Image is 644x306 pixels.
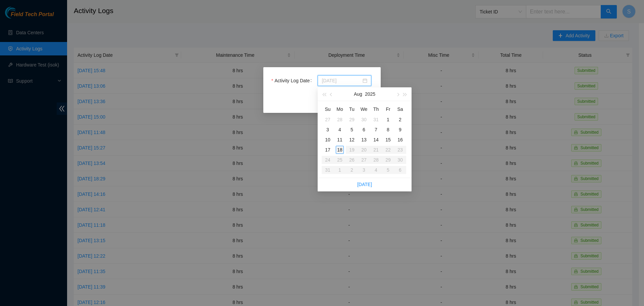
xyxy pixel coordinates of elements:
td: 2025-07-31 [370,115,382,125]
td: 2025-08-13 [358,135,370,145]
td: 2025-08-11 [334,135,346,145]
td: 2025-08-08 [382,125,394,135]
th: Th [370,104,382,115]
button: Aug [354,87,362,101]
div: 28 [336,116,344,124]
div: 1 [384,116,392,124]
div: 2 [396,116,404,124]
th: Mo [334,104,346,115]
div: 12 [348,136,356,144]
div: 8 [384,126,392,134]
div: 11 [336,136,344,144]
div: 14 [372,136,380,144]
td: 2025-08-12 [346,135,358,145]
td: 2025-08-16 [394,135,406,145]
div: 9 [396,126,404,134]
td: 2025-08-03 [322,125,334,135]
div: 16 [396,136,404,144]
th: Tu [346,104,358,115]
div: 30 [360,116,368,124]
td: 2025-08-15 [382,135,394,145]
label: Activity Log Date [271,75,314,86]
div: 31 [372,116,380,124]
div: 10 [324,136,332,144]
td: 2025-08-14 [370,135,382,145]
th: Fr [382,104,394,115]
input: Activity Log Date [322,77,361,84]
th: Sa [394,104,406,115]
td: 2025-08-06 [358,125,370,135]
td: 2025-07-28 [334,115,346,125]
div: 29 [348,116,356,124]
td: 2025-08-05 [346,125,358,135]
div: 6 [360,126,368,134]
td: 2025-08-18 [334,145,346,155]
div: 15 [384,136,392,144]
div: 13 [360,136,368,144]
div: 5 [348,126,356,134]
td: 2025-08-01 [382,115,394,125]
td: 2025-07-29 [346,115,358,125]
td: 2025-08-07 [370,125,382,135]
div: 7 [372,126,380,134]
div: 4 [336,126,344,134]
div: 18 [336,146,344,154]
a: [DATE] [357,182,372,187]
div: 17 [324,146,332,154]
button: 2025 [365,87,375,101]
td: 2025-08-09 [394,125,406,135]
td: 2025-08-17 [322,145,334,155]
td: 2025-07-27 [322,115,334,125]
div: 27 [324,116,332,124]
td: 2025-07-30 [358,115,370,125]
td: 2025-08-02 [394,115,406,125]
td: 2025-08-10 [322,135,334,145]
td: 2025-08-04 [334,125,346,135]
div: 3 [324,126,332,134]
th: We [358,104,370,115]
th: Su [322,104,334,115]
